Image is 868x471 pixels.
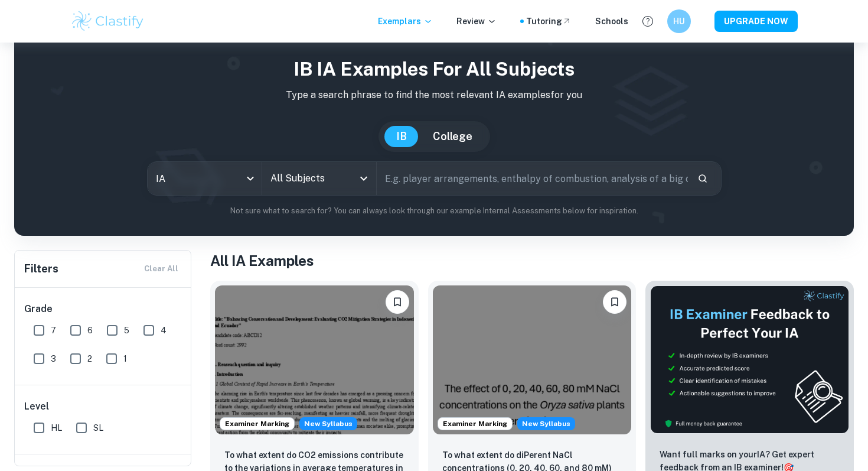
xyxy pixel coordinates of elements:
button: HU [667,9,691,33]
h6: Level [24,399,182,414]
p: Exemplars [378,15,433,28]
span: Examiner Marking [220,418,294,429]
h1: IB IA examples for all subjects [24,55,844,83]
button: Bookmark [386,290,409,314]
img: ESS IA example thumbnail: To what extent do CO2 emissions contribu [215,285,414,434]
span: 4 [161,324,167,337]
button: IB [384,126,419,147]
img: Clastify logo [70,9,145,33]
span: 3 [51,352,56,365]
div: Starting from the May 2026 session, the ESS IA requirements have changed. We created this exempla... [299,417,357,430]
h1: All IA Examples [210,250,854,271]
p: Type a search phrase to find the most relevant IA examples for you [24,88,844,102]
h6: Grade [24,302,182,316]
p: Review [456,15,497,28]
a: Tutoring [526,15,572,28]
h6: HU [673,15,686,28]
img: Thumbnail [650,285,849,434]
button: Help and Feedback [638,11,658,31]
span: 1 [123,352,127,365]
button: Open [355,170,372,187]
div: IA [148,162,262,195]
button: Bookmark [603,290,626,314]
button: UPGRADE NOW [714,11,798,32]
h6: Filters [24,261,58,277]
span: New Syllabus [299,417,357,430]
span: 5 [124,324,129,337]
span: Examiner Marking [438,418,512,429]
span: HL [51,421,62,434]
input: E.g. player arrangements, enthalpy of combustion, analysis of a big city... [377,162,688,195]
img: ESS IA example thumbnail: To what extent do diPerent NaCl concentr [433,285,632,434]
span: 6 [87,324,93,337]
span: 2 [87,352,92,365]
a: Schools [595,15,628,28]
div: Starting from the May 2026 session, the ESS IA requirements have changed. We created this exempla... [517,417,575,430]
p: Not sure what to search for? You can always look through our example Internal Assessments below f... [24,205,844,217]
button: Search [693,168,713,189]
button: College [421,126,484,147]
span: New Syllabus [517,417,575,430]
span: 7 [51,324,56,337]
span: SL [93,421,103,434]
